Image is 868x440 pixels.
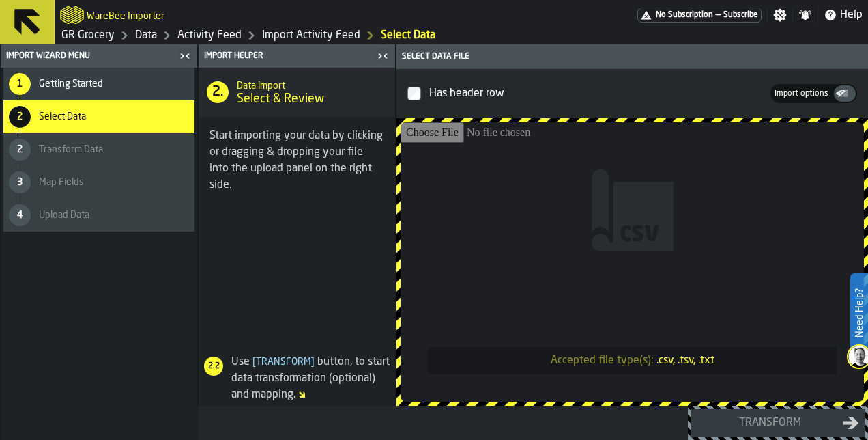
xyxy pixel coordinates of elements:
[9,73,31,95] div: 1
[723,10,758,20] span: Subscribe
[3,100,194,133] li: menu Select Data
[60,3,84,27] a: logo-header
[237,78,384,92] h2: Sub Title
[772,87,831,100] span: Import options
[426,83,768,105] div: InputCheckbox-react-aria1487546156-:r2c:
[381,27,435,44] a: link-to-/wh/i/e451d98b-95f6-4604-91ff-c80219f9c36d/import/activity/
[407,87,421,100] input: InputCheckbox-label-react-aria1487546156-:r2c:
[39,79,103,90] span: Getting Started
[637,8,762,23] div: Menu Subscription
[311,357,315,367] span: ]
[39,177,84,188] span: Map Fields
[207,81,229,103] div: 2.
[177,27,242,44] a: link-to-/wh/i/e451d98b-95f6-4604-91ff-c80219f9c36d/data/activity
[373,48,392,64] label: button-toggle-Close me
[401,122,864,402] input: Accepted file type(s):.csv, .tsv, .txt
[3,133,194,166] li: menu Transform Data
[39,210,89,221] span: Upload Data
[656,10,713,20] span: No Subscription
[770,86,833,101] label: button-switch-multi-Import options
[9,106,31,128] div: 2
[3,51,175,61] div: Import Wizard Menu
[793,8,818,22] label: button-toggle-Notifications
[396,44,868,69] header: Select data file
[250,357,317,367] span: Transform
[39,111,86,122] span: Select Data
[9,204,31,226] div: 4
[772,87,831,100] div: thumb
[768,8,792,22] label: button-toggle-Settings
[818,7,868,23] label: button-toggle-Help
[60,27,461,44] nav: Breadcrumb
[697,415,843,431] div: Transform
[87,8,164,22] h2: Sub Title
[3,199,194,232] li: menu Upload Data
[834,85,856,102] div: thumb
[199,354,390,403] div: Use button, to start data transformation (optional) and mapping.
[833,84,857,103] label: button-switch-multi-
[3,166,194,199] li: menu Map Fields
[61,27,115,44] a: link-to-/wh/i/e451d98b-95f6-4604-91ff-c80219f9c36d
[399,52,865,61] div: Select data file
[237,92,324,107] span: Select & Review
[840,7,863,23] span: Help
[252,357,256,367] span: [
[637,8,762,23] a: link-to-/wh/i/e451d98b-95f6-4604-91ff-c80219f9c36d/pricing/
[9,171,31,193] div: 3
[716,10,721,20] span: —
[175,48,194,64] label: button-toggle-Close me
[1,44,197,68] header: Import Wizard Menu
[691,409,865,437] button: button-Transform
[201,51,373,61] div: Import Helper
[39,144,103,155] span: Transform Data
[3,68,194,100] li: menu Getting Started
[199,68,395,117] div: title-Select & Review
[135,27,157,44] a: link-to-/wh/i/e451d98b-95f6-4604-91ff-c80219f9c36d/data
[262,27,360,44] a: link-to-/wh/i/e451d98b-95f6-4604-91ff-c80219f9c36d/import/activity/
[9,139,31,161] div: 2
[852,275,867,351] label: Need Help?
[209,128,384,193] div: Start importing your data by clicking or dragging & dropping your file into the upload panel on t...
[407,80,770,107] label: InputCheckbox-label-react-aria1487546156-:r2c:
[199,44,395,68] header: Import Helper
